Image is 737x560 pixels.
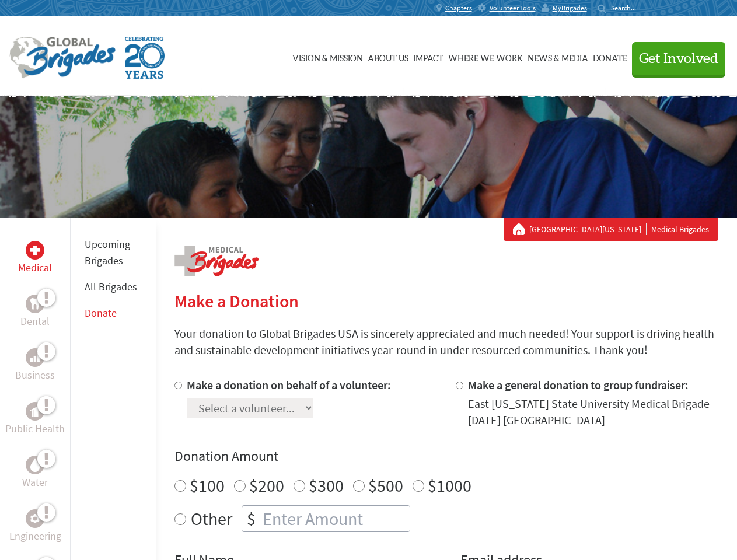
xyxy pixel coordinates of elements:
a: News & Media [528,27,588,86]
span: Chapters [445,3,472,13]
label: $1000 [428,474,471,496]
a: DentalDental [20,295,50,330]
label: $100 [190,474,225,496]
p: Business [15,367,55,383]
label: $300 [309,474,344,496]
a: Public HealthPublic Health [5,402,65,437]
a: BusinessBusiness [15,348,55,383]
label: Make a general donation to group fundraiser: [468,377,689,392]
h2: Make a Donation [174,290,718,311]
label: $200 [249,474,284,496]
a: WaterWater [22,456,48,491]
a: About Us [368,27,408,86]
li: Upcoming Brigades [85,232,142,274]
input: Search... [611,3,644,12]
a: All Brigades [85,280,137,293]
label: Make a donation on behalf of a volunteer: [187,377,391,392]
div: Business [26,348,44,367]
div: Public Health [26,402,44,421]
img: Global Brigades Celebrating 20 Years [125,37,165,79]
img: Dental [30,298,40,309]
a: MedicalMedical [18,241,52,276]
div: Medical Brigades [513,223,709,235]
p: Public Health [5,421,65,437]
p: Your donation to Global Brigades USA is sincerely appreciated and much needed! Your support is dr... [174,325,718,358]
img: Engineering [30,514,40,523]
a: Vision & Mission [292,27,363,86]
div: $ [242,506,260,531]
a: Where We Work [448,27,523,86]
div: Dental [26,295,44,313]
p: Water [22,474,48,491]
input: Enter Amount [260,506,410,531]
a: Impact [413,27,443,86]
h4: Donation Amount [174,447,718,466]
div: Engineering [26,509,44,528]
img: Public Health [30,405,40,417]
div: East [US_STATE] State University Medical Brigade [DATE] [GEOGRAPHIC_DATA] [468,395,718,428]
span: Volunteer Tools [490,3,536,13]
p: Dental [20,313,50,330]
a: [GEOGRAPHIC_DATA][US_STATE] [529,223,647,235]
div: Medical [26,241,44,260]
li: Donate [85,300,142,326]
a: EngineeringEngineering [9,509,61,544]
label: Other [191,505,232,532]
span: MyBrigades [553,3,587,13]
div: Water [26,456,44,474]
p: Medical [18,260,52,276]
button: Get Involved [632,42,725,75]
img: Medical [30,246,40,255]
label: $500 [368,474,403,496]
span: Get Involved [639,52,718,66]
img: logo-medical.png [174,246,259,276]
a: Donate [85,306,117,320]
p: Engineering [9,528,61,544]
img: Business [30,353,40,362]
img: Water [30,458,40,471]
a: Upcoming Brigades [85,237,130,267]
img: Global Brigades Logo [9,37,116,79]
a: Donate [593,27,627,86]
li: All Brigades [85,274,142,300]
